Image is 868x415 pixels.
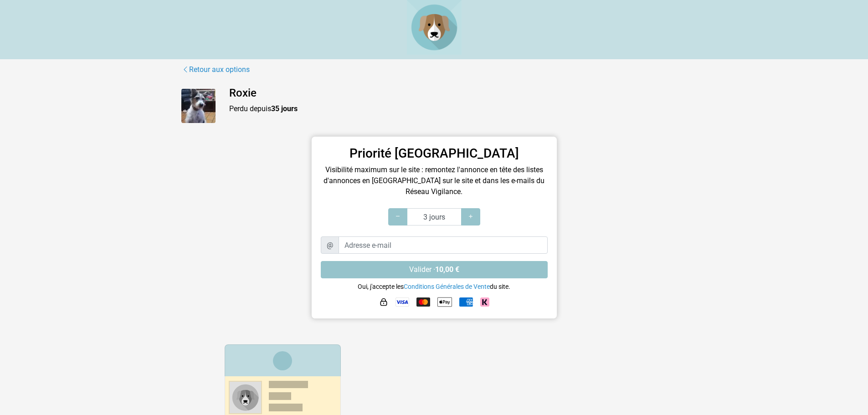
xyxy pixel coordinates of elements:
p: Perdu depuis [229,103,687,114]
img: Apple Pay [437,295,452,309]
img: American Express [459,297,473,307]
img: HTTPS : paiement sécurisé [379,297,388,307]
img: Mastercard [416,297,430,307]
strong: 35 jours [271,104,298,113]
h3: Priorité [GEOGRAPHIC_DATA] [321,146,548,161]
h4: Roxie [229,87,687,100]
small: Oui, j'accepte les du site. [358,283,510,290]
input: Adresse e-mail [339,236,548,254]
a: Conditions Générales de Vente [404,283,490,290]
span: @ [321,236,339,254]
button: Valider ·10,00 € [321,261,548,278]
img: Visa [395,297,409,307]
img: Klarna [480,297,489,307]
strong: 10,00 € [435,265,459,274]
p: Visibilité maximum sur le site : remontez l'annonce en tête des listes d'annonces en [GEOGRAPHIC_... [321,164,548,197]
a: Retour aux options [181,64,250,76]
